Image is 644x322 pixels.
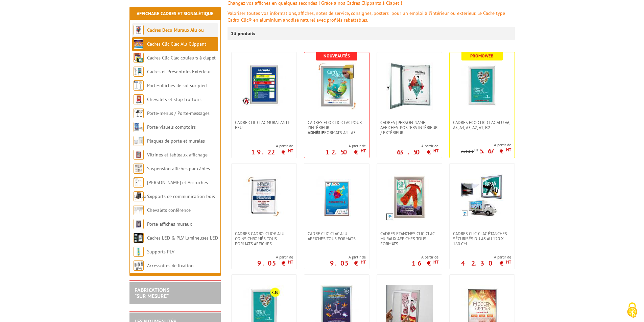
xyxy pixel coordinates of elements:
p: 9.05 € [257,261,293,265]
span: Cadres Eco Clic-Clac pour l'intérieur - formats A4 - A3 [308,120,366,135]
img: Porte-menus / Porte-messages [134,108,144,118]
a: Supports de communication bois [147,193,215,199]
a: Vitrines et tableaux affichage [147,152,208,158]
span: A partir de [330,254,366,260]
img: Accessoires de fixation [134,261,144,271]
img: Vitrines et tableaux affichage [134,150,144,160]
img: Cadres Deco Muraux Alu ou Bois [134,25,144,35]
img: Chevalets et stop trottoirs [134,94,144,104]
a: Cadres Clic-Clac Alu Clippant [147,41,206,47]
sup: HT [506,259,511,265]
strong: Adhésif [308,130,324,135]
img: Chevalets conférence [134,205,144,215]
sup: HT [506,147,511,153]
a: Cadres Clic-Clac couleurs à clapet [147,55,216,61]
img: Cadres et Présentoirs Extérieur [134,67,144,77]
sup: HT [361,148,366,154]
sup: HT [288,148,293,154]
a: Plaques de porte et murales [147,138,205,144]
img: Porte-affiches de sol sur pied [134,80,144,91]
img: Cadre Clic-Clac Alu affiches tous formats [313,174,360,221]
p: 9.05 € [330,261,366,265]
a: Cadres Eco Clic-Clac pour l'intérieur -Adhésifformats A4 - A3 [304,120,369,135]
a: Accessoires de fixation [147,263,194,269]
span: Cadres Clic-Clac Étanches Sécurisés du A3 au 120 x 160 cm [453,231,511,246]
sup: HT [433,148,438,154]
a: Cadres Eco Clic-Clac alu A6, A5, A4, A3, A2, A1, B2 [450,120,515,130]
img: Cadres Cadro-Clic® Alu coins chromés tous formats affiches [240,174,288,221]
p: 6.30 € [461,149,479,154]
a: Porte-affiches de sol sur pied [147,82,207,89]
font: Valoriser toutes vos informations, affiches, notes de service, consignes, posters pour un emploi ... [228,10,505,23]
span: Cadres [PERSON_NAME] affiches-posters intérieur / extérieur [380,120,438,135]
a: Cadres Cadro-Clic® Alu coins chromés tous formats affiches [232,231,296,246]
img: Porte-affiches muraux [134,219,144,229]
a: Cadre Clic-Clac Alu affiches tous formats [304,231,369,241]
img: Cimaises et Accroches tableaux [134,177,144,188]
a: Supports PLV [147,249,174,255]
a: Chevalets et stop trottoirs [147,96,201,102]
img: Plaques de porte et murales [134,136,144,146]
a: Cadres Etanches Clic-Clac muraux affiches tous formats [377,231,442,246]
span: Cadres Cadro-Clic® Alu coins chromés tous formats affiches [235,231,293,246]
img: Cadres Etanches Clic-Clac muraux affiches tous formats [386,174,433,221]
span: A partir de [412,254,438,260]
p: 13 produits [231,27,256,40]
img: Cadres Clic-Clac Étanches Sécurisés du A3 au 120 x 160 cm [460,174,504,218]
a: [PERSON_NAME] et Accroches tableaux [134,179,208,199]
b: Promoweb [470,53,494,59]
a: Cadres [PERSON_NAME] affiches-posters intérieur / extérieur [377,120,442,135]
a: Affichage Cadres et Signalétique [137,10,213,17]
a: Porte-menus / Porte-messages [147,110,210,116]
span: Cadres Eco Clic-Clac alu A6, A5, A4, A3, A2, A1, B2 [453,120,511,130]
span: A partir de [326,143,366,149]
span: Cadre CLIC CLAC Mural ANTI-FEU [235,120,293,130]
sup: HT [361,259,366,265]
img: Cadres vitrines affiches-posters intérieur / extérieur [386,63,433,110]
sup: HT [433,259,438,265]
a: Cadres Deco Muraux Alu ou [GEOGRAPHIC_DATA] [134,27,204,47]
span: A partir de [251,143,293,149]
sup: HT [474,148,479,152]
p: 63.50 € [397,150,438,154]
span: A partir de [461,142,511,148]
span: A partir de [397,143,438,149]
span: Cadres Etanches Clic-Clac muraux affiches tous formats [380,231,438,246]
sup: HT [288,259,293,265]
img: Cadres Eco Clic-Clac pour l'intérieur - <strong>Adhésif</strong> formats A4 - A3 [313,63,360,110]
a: Cadres LED & PLV lumineuses LED [147,235,218,241]
p: 16 € [412,261,438,265]
span: Cadre Clic-Clac Alu affiches tous formats [308,231,366,241]
img: Cookies (fenêtre modale) [624,302,641,319]
img: Cadres LED & PLV lumineuses LED [134,233,144,243]
a: Cadres et Présentoirs Extérieur [147,69,211,75]
button: Cookies (fenêtre modale) [620,299,644,322]
p: 42.30 € [461,261,511,265]
a: FABRICATIONS"Sur Mesure" [135,287,169,299]
a: Porte-visuels comptoirs [147,124,196,130]
span: A partir de [257,254,293,260]
img: Cadre CLIC CLAC Mural ANTI-FEU [242,63,286,106]
p: 5.67 € [480,149,511,153]
img: Porte-visuels comptoirs [134,122,144,132]
p: 12.50 € [326,150,366,154]
img: Cadres Clic-Clac couleurs à clapet [134,53,144,63]
img: Suspension affiches par câbles [134,164,144,174]
a: Chevalets conférence [147,207,191,213]
p: 19.22 € [251,150,293,154]
a: Cadre CLIC CLAC Mural ANTI-FEU [232,120,296,130]
a: Cadres Clic-Clac Étanches Sécurisés du A3 au 120 x 160 cm [450,231,515,246]
a: Porte-affiches muraux [147,221,192,227]
span: A partir de [461,254,511,260]
a: Suspension affiches par câbles [147,166,210,172]
img: Supports PLV [134,247,144,257]
b: Nouveautés [324,53,350,59]
img: Cadres Eco Clic-Clac alu A6, A5, A4, A3, A2, A1, B2 [458,63,506,110]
